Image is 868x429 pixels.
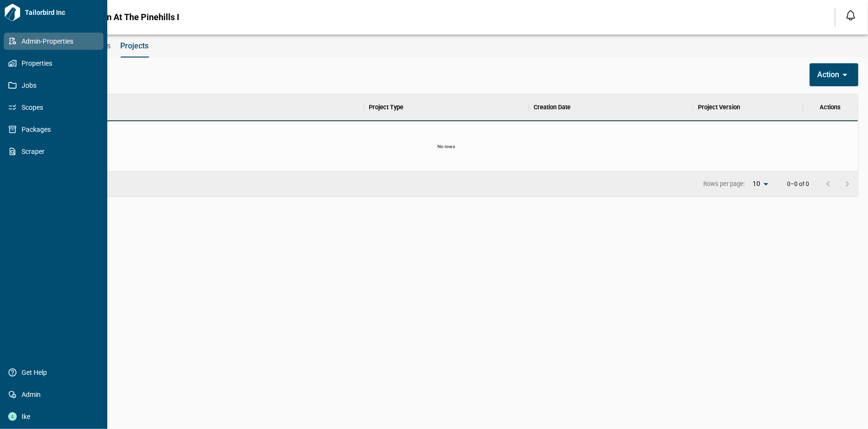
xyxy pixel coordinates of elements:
[21,8,103,17] span: Tailorbird Inc
[17,368,94,377] span: Get Help
[35,94,364,121] div: Project Name
[803,94,858,121] div: Actions
[4,33,103,50] a: Admin-Properties
[364,94,529,121] div: Project Type
[120,41,148,51] span: Projects
[17,103,94,112] span: Scopes
[4,386,103,403] a: Admin
[843,8,858,23] button: Open notification feed
[17,147,94,156] span: Scraper
[534,94,571,121] div: Creation Date
[4,99,103,116] a: Scopes
[17,412,94,421] span: Ike
[4,143,103,160] a: Scraper
[693,94,803,121] div: Project Version
[698,94,740,121] div: Project Version
[703,180,745,188] p: Rows per page:
[749,177,772,191] div: 10
[17,125,94,134] span: Packages
[4,55,103,72] a: Properties
[529,94,694,121] div: Creation Date
[817,69,839,81] p: Action
[17,58,94,68] span: Properties
[810,63,858,86] button: Action
[25,35,868,58] div: base tabs
[820,94,841,121] div: Actions
[17,36,94,46] span: Admin-Properties
[17,390,94,399] span: Admin
[4,77,103,94] a: Jobs
[787,181,809,187] p: 0–0 of 0
[369,94,403,121] div: Project Type
[17,81,94,90] span: Jobs
[4,121,103,138] a: Packages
